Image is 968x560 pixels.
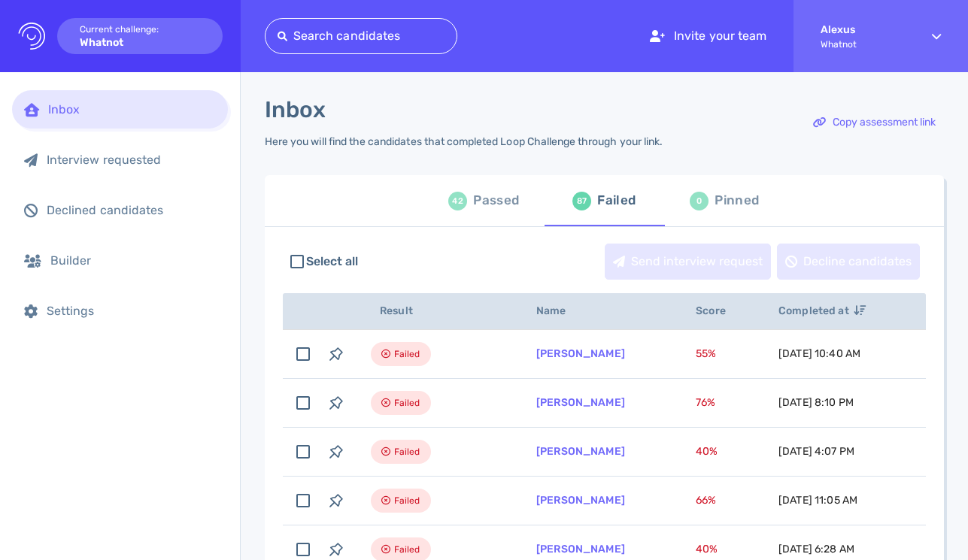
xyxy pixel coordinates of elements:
[778,347,860,360] span: [DATE] 10:40 AM
[778,494,857,507] span: [DATE] 11:05 AM
[821,23,905,36] strong: Alexus
[394,443,420,461] span: Failed
[448,192,467,210] div: 42
[605,244,770,279] div: Send interview request
[394,492,420,510] span: Failed
[572,192,591,210] div: 87
[696,396,715,409] span: 76 %
[394,394,420,412] span: Failed
[47,153,216,167] div: Interview requested
[536,396,625,409] a: [PERSON_NAME]
[536,543,625,555] a: [PERSON_NAME]
[778,543,854,555] span: [DATE] 6:28 AM
[353,293,518,330] th: Result
[696,494,716,507] span: 66 %
[777,244,920,280] button: Decline candidates
[778,304,866,317] span: Completed at
[536,304,583,317] span: Name
[696,445,718,458] span: 40 %
[50,253,216,268] div: Builder
[265,96,326,123] h1: Inbox
[778,445,854,458] span: [DATE] 4:07 PM
[806,105,943,140] div: Copy assessment link
[597,189,636,212] div: Failed
[696,304,742,317] span: Score
[696,543,718,555] span: 40 %
[48,102,216,117] div: Inbox
[605,244,771,280] button: Send interview request
[394,345,420,363] span: Failed
[805,104,944,141] button: Copy assessment link
[536,347,625,360] a: [PERSON_NAME]
[690,192,709,210] div: 0
[394,540,420,558] span: Failed
[265,135,663,148] div: Here you will find the candidates that completed Loop Challenge through your link.
[821,39,905,50] span: Whatnot
[47,203,216,217] div: Declined candidates
[696,347,716,360] span: 55 %
[536,445,625,458] a: [PERSON_NAME]
[536,494,625,507] a: [PERSON_NAME]
[473,189,519,212] div: Passed
[715,189,759,212] div: Pinned
[306,253,359,271] span: Select all
[778,244,919,279] div: Decline candidates
[778,396,854,409] span: [DATE] 8:10 PM
[47,304,216,318] div: Settings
